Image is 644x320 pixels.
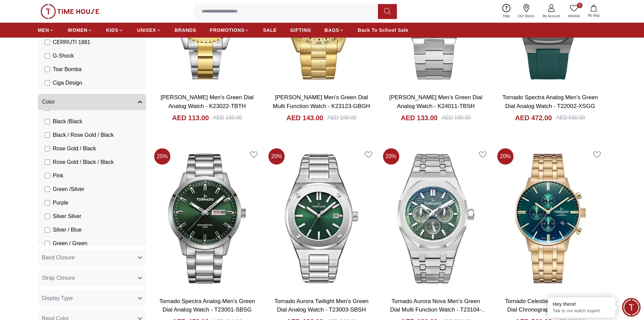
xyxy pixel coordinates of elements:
[358,24,408,36] a: Back To School Sale
[497,148,514,165] span: 20 %
[175,24,196,36] a: BRANDS
[263,24,277,36] a: SALE
[45,80,50,86] input: Ciga Design
[540,14,563,19] span: My Account
[106,27,118,34] span: KIDS
[53,131,114,139] span: Black / Rose Gold / Black
[213,114,242,122] div: AED 150.00
[151,146,263,291] img: Tornado Spectra Analog Men's Green Dial Analog Watch - T23001-SBSG
[53,145,96,153] span: Rose Gold / Black
[53,65,81,73] span: Tsar Bomba
[290,27,311,34] span: GIFTING
[263,27,277,34] span: SALE
[514,3,539,20] a: Our Stores
[42,294,73,302] span: Display Type
[210,24,250,36] a: PROMOTIONS
[45,67,50,72] input: Tsar Bomba
[68,27,88,34] span: WOMEN
[42,274,75,282] span: Strap Closure
[495,146,606,291] img: Tornado Celestia Elite Men's Green Dial Chronograph Watch - T6102-GBGH
[42,98,55,106] span: Color
[137,24,161,36] a: UNISEX
[53,172,63,180] span: Pink
[45,241,50,246] input: Green / Green
[154,148,170,165] span: 25 %
[45,146,50,151] input: Rose Gold / Black
[268,148,285,165] span: 20 %
[210,27,245,34] span: PROMOTIONS
[38,94,146,110] button: Color
[564,3,584,20] a: 0Wishlist
[553,308,610,314] p: Talk to our watch expert!
[38,270,146,286] button: Strap Closure
[502,94,598,109] a: Tornado Spectra Analog Men's Green Dial Analog Watch - T22002-XSGG
[401,113,438,123] h4: AED 133.00
[500,14,513,19] span: Help
[42,254,75,262] span: Band Closure
[566,14,582,19] span: Wishlist
[137,27,156,34] span: UNISEX
[45,200,50,206] input: Purple
[553,301,610,307] div: Hey there!
[45,40,50,45] input: CERRUTI 1881
[68,24,93,36] a: WOMEN
[53,239,87,248] span: Green / Green
[45,159,50,165] input: Rose Gold / Black / Black
[383,148,399,165] span: 20 %
[327,114,356,122] div: AED 190.00
[53,199,68,207] span: Purple
[38,250,146,266] button: Band Closure
[38,24,54,36] a: MEN
[290,24,311,36] a: GIFTING
[380,146,492,291] img: Tornado Aurora Nova Men's Green Dial Multi Function Watch - T23104-SBSH
[175,27,196,34] span: BRANDS
[499,3,514,20] a: Help
[172,113,209,123] h4: AED 113.00
[53,79,82,87] span: Ciga Design
[266,146,377,291] img: Tornado Aurora Twilight Men's Green Dial Analog Watch - T23003-SBSH
[516,14,537,19] span: Our Stores
[325,27,339,34] span: BAGS
[41,4,99,19] img: ...
[442,114,471,122] div: AED 190.00
[556,114,585,122] div: AED 590.00
[45,187,50,192] input: Green /Silver
[622,298,641,317] div: Chat Widget
[106,24,123,36] a: KIDS
[45,132,50,138] input: Black / Rose Gold / Black
[53,118,82,126] span: Black /Black
[53,212,81,220] span: Silver Silver
[38,290,146,306] button: Display Type
[53,226,81,234] span: Silver / Blue
[53,158,114,166] span: Rose Gold / Black / Black
[159,298,255,313] a: Tornado Spectra Analog Men's Green Dial Analog Watch - T23001-SBSG
[53,52,74,60] span: G-Shock
[325,24,344,36] a: BAGS
[286,113,323,123] h4: AED 143.00
[358,27,408,34] span: Back To School Sale
[45,53,50,59] input: G-Shock
[45,227,50,233] input: Silver / Blue
[273,94,370,109] a: [PERSON_NAME] Men's Green Dial Multi Function Watch - K23123-GBGH
[584,3,603,19] button: My Bag
[38,27,49,34] span: MEN
[585,13,602,18] span: My Bag
[53,185,84,193] span: Green /Silver
[45,214,50,219] input: Silver Silver
[53,38,90,46] span: CERRUTI 1881
[389,94,482,109] a: [PERSON_NAME] Men's Green Dial Analog Watch - K24011-TBSH
[515,113,552,123] h4: AED 472.00
[577,3,582,8] span: 0
[274,298,368,313] a: Tornado Aurora Twilight Men's Green Dial Analog Watch - T23003-SBSH
[161,94,254,109] a: [PERSON_NAME] Men's Green Dial Analog Watch - K23022-TBTH
[45,119,50,124] input: Black /Black
[45,173,50,178] input: Pink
